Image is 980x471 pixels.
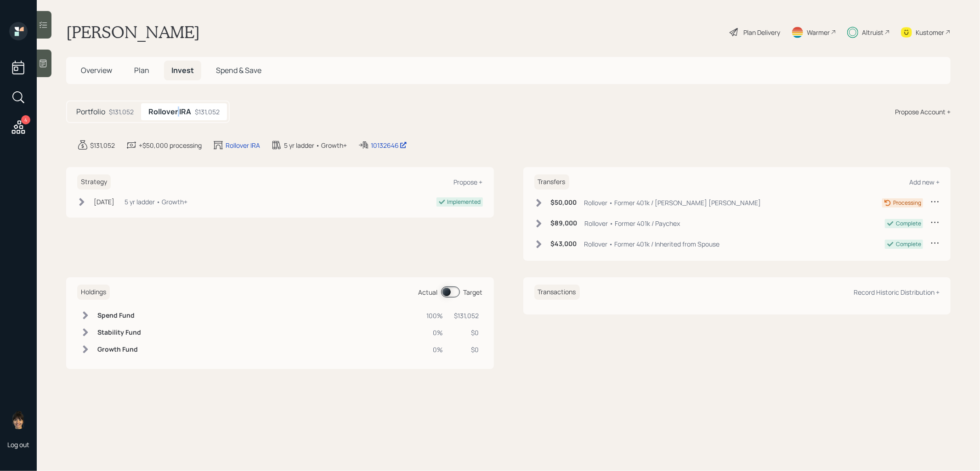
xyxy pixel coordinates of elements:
[81,65,112,75] span: Overview
[77,174,111,190] h6: Strategy
[896,219,921,228] div: Complete
[534,285,580,300] h6: Transactions
[551,199,577,207] h6: $50,000
[427,311,443,320] div: 100%
[454,311,479,320] div: $131,052
[9,411,28,429] img: treva-nostdahl-headshot.png
[854,288,940,297] div: Record Historic Distribution +
[862,28,884,37] div: Altruist
[427,345,443,354] div: 0%
[551,240,577,248] h6: $43,000
[97,329,141,336] h6: Stability Fund
[76,107,105,116] h5: Portfolio
[284,140,347,150] div: 5 yr ladder • Growth+
[109,107,134,117] div: $131,052
[90,140,115,150] div: $131,052
[454,328,479,337] div: $0
[896,240,921,248] div: Complete
[125,197,187,207] div: 5 yr ladder • Growth+
[454,345,479,354] div: $0
[7,440,29,449] div: Log out
[916,28,944,37] div: Kustomer
[893,199,921,207] div: Processing
[534,174,569,190] h6: Transfers
[97,312,141,320] h6: Spend Fund
[216,65,261,75] span: Spend & Save
[584,198,761,207] div: Rollover • Former 401k / [PERSON_NAME] [PERSON_NAME]
[371,140,407,150] div: 10132646
[743,28,780,37] div: Plan Delivery
[584,239,720,249] div: Rollover • Former 401k / Inherited from Spouse
[454,178,483,186] div: Propose +
[551,219,578,227] h6: $89,000
[909,178,940,186] div: Add new +
[171,65,194,75] span: Invest
[77,285,110,300] h6: Holdings
[427,328,443,337] div: 0%
[134,65,149,75] span: Plan
[148,107,191,116] h5: Rollover IRA
[895,107,951,117] div: Propose Account +
[585,219,680,228] div: Rollover • Former 401k / Paychex
[139,140,202,150] div: +$50,000 processing
[21,115,30,124] div: 4
[464,287,483,297] div: Target
[419,287,438,297] div: Actual
[807,28,830,37] div: Warmer
[226,140,260,150] div: Rollover IRA
[66,22,200,42] h1: [PERSON_NAME]
[94,197,114,207] div: [DATE]
[97,346,141,353] h6: Growth Fund
[195,107,220,117] div: $131,052
[448,198,481,206] div: Implemented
